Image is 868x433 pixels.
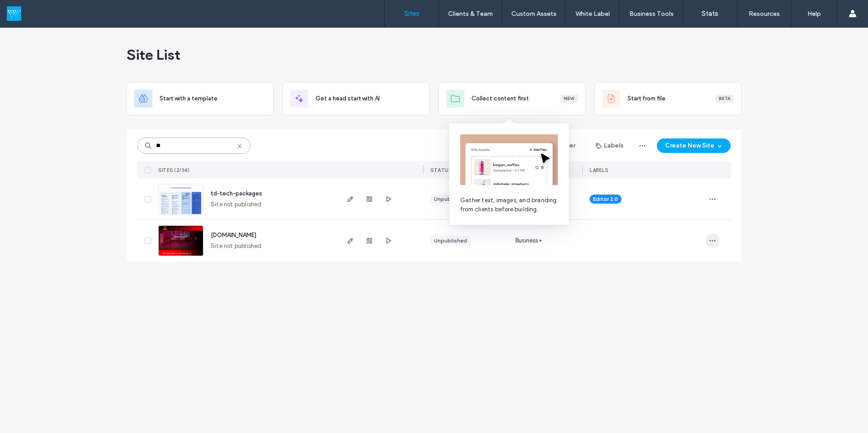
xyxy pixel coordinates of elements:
span: Business+ [515,236,542,245]
label: White Label [576,10,610,18]
span: Get a head start with AI [316,94,380,103]
img: content-collection.png [460,134,558,185]
div: Unpublished [434,237,467,245]
div: Unpublished [434,195,467,203]
span: Help [20,6,39,14]
span: Gather text, images, and branding from clients before building. [460,196,558,214]
label: Sites [404,10,420,18]
div: Collect content firstNew [439,82,585,115]
span: Start from file [627,94,665,103]
span: SITES (2/34) [158,167,189,173]
div: Beta [715,95,734,103]
span: Editor 2.0 [593,195,618,203]
span: LABELS [590,167,608,173]
span: Site List [127,46,180,64]
label: Custom Assets [511,10,557,18]
a: [DOMAIN_NAME] [211,232,256,238]
label: Business Tools [629,10,674,18]
button: Labels [588,138,632,153]
label: Resources [749,10,780,18]
div: Start with a template [127,82,274,115]
div: New [560,95,578,103]
span: STATUS [430,167,452,173]
span: Site not published [211,242,262,251]
span: Collect content first [472,94,529,103]
label: Help [807,10,821,18]
span: Site not published [211,200,262,209]
div: Get a head start with AI [283,82,429,115]
label: Clients & Team [448,10,493,18]
button: Create New Site [657,138,731,153]
a: td-tech-packages [211,190,262,197]
div: Start from fileBeta [594,82,741,115]
label: Stats [702,10,718,18]
span: Start with a template [160,94,217,103]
